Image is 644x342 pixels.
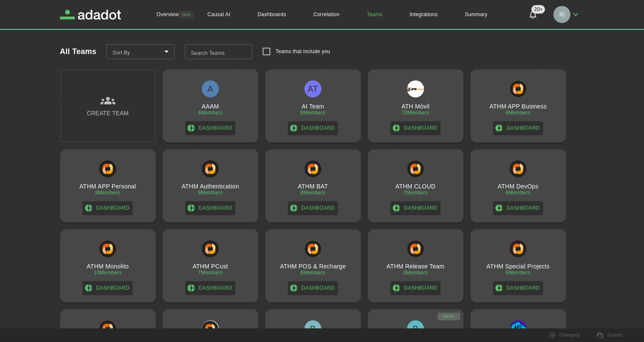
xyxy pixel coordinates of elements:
[403,270,428,276] div: 3 Members
[493,281,543,295] a: Dashboard
[265,229,361,302] a: spacerATHM POS & RechargeATHM POS & Recharge8MembersDashboard
[438,314,460,319] span: owner
[163,229,258,302] a: spacerATHM PCustATHM PCust7MembersDashboard
[231,234,255,239] span: spacer
[83,281,133,295] a: Dashboard
[539,234,563,239] span: spacer
[539,74,563,79] span: spacer
[509,240,527,257] img: ATHM Special Projects
[99,320,116,337] img: ATHM Vulnerabilidades
[129,234,152,239] span: spacer
[60,149,156,222] a: spacerATHM APP PersonalATHM APP Personal8MembersDashboard
[231,154,255,159] span: spacer
[202,103,219,110] h3: AAAM
[185,121,235,135] a: Dashboard
[95,190,120,196] div: 8 Members
[386,263,444,270] h3: ATHM Release Team
[301,110,326,116] div: 8 Members
[301,190,326,196] div: 8 Members
[265,149,361,222] a: spacerATHM BATATHM BAT8MembersDashboard
[531,5,545,14] span: 20+
[523,4,543,25] button: Notifications
[509,160,527,177] img: ATHM DevOps
[395,183,435,190] h3: ATHM CLOUD
[334,234,358,239] span: spacer
[334,74,358,79] span: spacer
[265,69,361,142] a: spacerATAI Team8MembersDashboard
[202,320,219,337] img: ATHRC Reporting Center
[60,47,97,56] h2: All Teams
[487,263,550,270] h3: ATHM Special Projects
[202,160,219,177] img: ATHM Authentication
[470,229,566,302] a: spacerATHM Special ProjectsATHM Special Projects6MembersDashboard
[198,270,223,276] div: 7 Members
[60,229,156,302] a: spacerATHM MonolitoATHM Monolito10MembersDashboard
[390,121,441,135] a: Dashboard
[198,190,223,196] div: 9 Members
[368,149,464,222] a: spacerATHM CLOUDATHM CLOUD7MembersDashboard
[407,80,424,97] img: ATH Móvil
[509,320,527,337] img: Core Banking APIs
[60,69,156,142] button: Create Team
[280,263,346,270] h3: ATHM POS & Recharge
[493,121,543,135] a: Dashboard
[129,314,152,319] span: spacer
[99,240,116,257] img: ATHM Monolito
[550,3,584,26] button: Richard Rodriguez
[301,270,326,276] div: 8 Members
[192,263,228,270] h3: ATHM PCust
[390,201,441,215] a: Dashboard
[288,201,338,215] a: Dashboard
[275,48,330,55] p: Teams that include you
[334,154,358,159] span: spacer
[231,314,255,319] span: spacer
[185,281,235,295] a: Dashboard
[87,263,129,270] h3: ATHM Monolito
[539,154,563,159] span: spacer
[498,183,538,190] h3: ATHM DevOps
[390,281,441,295] a: Dashboard
[407,160,424,177] img: ATHM CLOUD
[506,270,531,276] div: 6 Members
[304,320,321,337] div: B
[185,201,235,215] a: Dashboard
[493,201,543,215] a: Dashboard
[407,320,424,337] div: B
[163,149,258,222] a: spacerATHM AuthenticationATHM Authentication9MembersDashboard
[80,183,136,190] h3: ATHM APP Personal
[539,314,563,319] span: spacer
[592,329,628,342] a: Support
[401,110,429,116] div: 70 Members
[198,110,223,116] div: 4 Members
[368,229,464,302] a: spacerATHM Release TeamATHM Release Team3MembersDashboard
[202,80,219,97] div: A
[288,121,338,135] a: Dashboard
[506,190,531,196] div: 6 Members
[368,69,464,142] a: spacerATH MóvilATH Móvil70MembersDashboard
[288,281,338,295] a: Dashboard
[401,103,429,110] h3: ATH Móvil
[470,69,566,142] a: spacerATHM APP BusinessATHM APP Business6MembersDashboard
[181,183,239,190] h3: ATHM Authentication
[163,69,258,142] a: spacerAAAAM4MembersDashboard
[304,160,321,177] img: ATHM BAT
[202,240,219,257] img: ATHM PCust
[407,240,424,257] img: ATHM Release Team
[94,270,122,276] div: 10 Members
[403,190,428,196] div: 7 Members
[83,201,133,215] a: Dashboard
[304,240,321,257] img: ATHM POS & Recharge
[436,154,460,159] span: spacer
[129,154,152,159] span: spacer
[302,103,324,110] h3: AI Team
[304,80,321,97] div: AT
[489,103,547,110] h3: ATHM APP Business
[334,314,358,319] span: spacer
[506,110,531,116] div: 6 Members
[99,160,116,177] img: ATHM APP Personal
[544,329,585,342] button: Changelog
[470,149,566,222] a: spacerATHM DevOpsATHM DevOps6MembersDashboard
[298,183,328,190] h3: ATHM BAT
[436,74,460,79] span: spacer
